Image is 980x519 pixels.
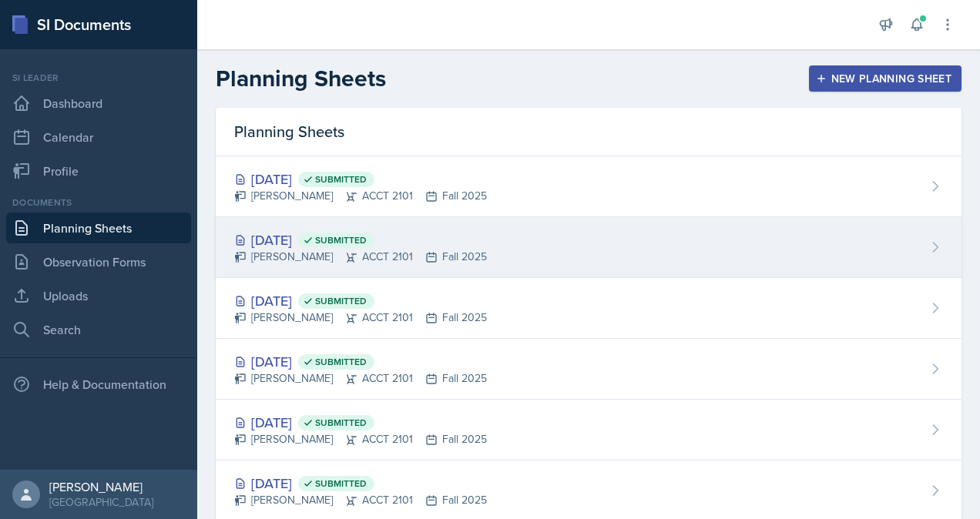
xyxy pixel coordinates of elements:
[315,477,367,490] span: Submitted
[6,88,191,119] a: Dashboard
[819,72,951,85] div: New Planning Sheet
[234,370,487,387] div: [PERSON_NAME] ACCT 2101 Fall 2025
[49,494,153,510] div: [GEOGRAPHIC_DATA]
[49,479,153,494] div: [PERSON_NAME]
[234,169,487,189] div: [DATE]
[234,188,487,204] div: [PERSON_NAME] ACCT 2101 Fall 2025
[315,295,367,307] span: Submitted
[315,234,367,246] span: Submitted
[216,400,962,460] a: [DATE] Submitted [PERSON_NAME]ACCT 2101Fall 2025
[6,213,191,243] a: Planning Sheets
[234,351,487,372] div: [DATE]
[234,229,487,250] div: [DATE]
[6,122,191,152] a: Calendar
[234,473,487,494] div: [DATE]
[315,417,367,429] span: Submitted
[6,156,191,186] a: Profile
[234,412,487,433] div: [DATE]
[216,217,962,278] a: [DATE] Submitted [PERSON_NAME]ACCT 2101Fall 2025
[234,431,487,447] div: [PERSON_NAME] ACCT 2101 Fall 2025
[216,278,962,339] a: [DATE] Submitted [PERSON_NAME]ACCT 2101Fall 2025
[216,339,962,400] a: [DATE] Submitted [PERSON_NAME]ACCT 2101Fall 2025
[6,246,191,277] a: Observation Forms
[315,173,367,186] span: Submitted
[809,65,962,92] button: New Planning Sheet
[6,369,191,400] div: Help & Documentation
[216,108,962,156] div: Planning Sheets
[216,156,962,217] a: [DATE] Submitted [PERSON_NAME]ACCT 2101Fall 2025
[6,196,191,209] div: Documents
[6,71,191,85] div: Si leader
[216,65,386,92] h2: Planning Sheets
[234,290,487,311] div: [DATE]
[234,249,487,265] div: [PERSON_NAME] ACCT 2101 Fall 2025
[234,492,487,508] div: [PERSON_NAME] ACCT 2101 Fall 2025
[234,310,487,326] div: [PERSON_NAME] ACCT 2101 Fall 2025
[6,280,191,311] a: Uploads
[6,314,191,345] a: Search
[315,356,367,368] span: Submitted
